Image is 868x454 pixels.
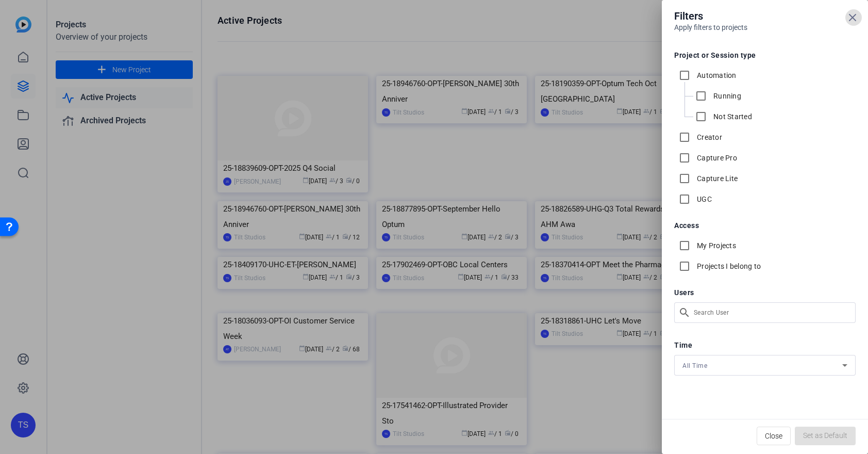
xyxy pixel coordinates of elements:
[711,91,741,101] label: Running
[674,302,692,323] mat-icon: search
[674,342,856,349] h5: Time
[694,306,847,319] input: Search User
[695,173,738,184] label: Capture Lite
[674,52,856,59] h5: Project or Session type
[695,70,737,80] label: Automation
[695,261,761,271] label: Projects I belong to
[711,111,752,122] label: Not Started
[695,194,712,204] label: UGC
[765,426,782,446] span: Close
[674,222,856,229] h5: Access
[674,8,856,24] h4: Filters
[695,132,722,142] label: Creator
[674,24,856,31] h6: Apply filters to projects
[695,153,737,163] label: Capture Pro
[695,240,736,251] label: My Projects
[674,289,856,296] h5: Users
[757,427,791,445] button: Close
[682,362,707,369] span: All Time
